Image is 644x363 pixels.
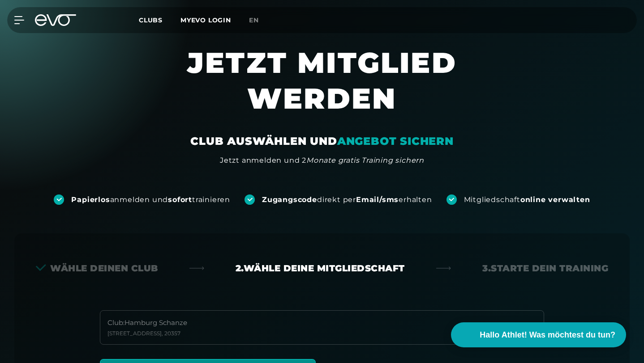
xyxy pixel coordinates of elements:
[107,318,187,328] div: Club : Hamburg Schanze
[520,195,590,204] strong: online verwalten
[168,195,192,204] strong: sofort
[306,156,424,165] em: Monate gratis Training sichern
[356,195,399,204] strong: Email/sms
[107,330,187,337] div: [STREET_ADDRESS] , 20357
[71,195,110,204] strong: Papierlos
[249,16,259,24] span: en
[480,329,615,341] span: Hallo Athlet! Was möchtest du tun?
[236,262,405,274] div: 2. Wähle deine Mitgliedschaft
[451,322,626,347] button: Hallo Athlet! Was möchtest du tun?
[139,16,180,24] a: Clubs
[139,16,163,24] span: Clubs
[190,134,453,148] div: CLUB AUSWÄHLEN UND
[36,262,158,274] div: Wähle deinen Club
[116,45,528,134] h1: JETZT MITGLIED WERDEN
[337,135,454,148] em: ANGEBOT SICHERN
[262,195,432,205] div: direkt per erhalten
[180,16,231,24] a: MYEVO LOGIN
[220,155,424,166] div: Jetzt anmelden und 2
[482,262,608,274] div: 3. Starte dein Training
[464,195,590,205] div: Mitgliedschaft
[249,15,270,25] a: en
[262,195,317,204] strong: Zugangscode
[71,195,230,205] div: anmelden und trainieren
